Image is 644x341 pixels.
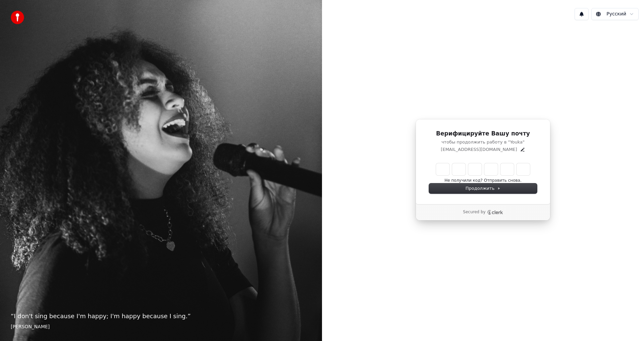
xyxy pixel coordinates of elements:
[466,185,501,191] span: Продолжить
[429,130,537,138] h1: Верифицируйте Вашу почту
[11,311,311,321] p: “ I don't sing because I'm happy; I'm happy because I sing. ”
[444,178,521,183] button: Не получили код? Отправить снова.
[487,210,503,215] a: Clerk logo
[429,139,537,145] p: чтобы продолжить работу в "Youka"
[463,210,485,215] p: Secured by
[520,147,525,152] button: Edit
[436,163,543,175] input: Enter verification code
[429,183,537,193] button: Продолжить
[11,324,311,330] footer: [PERSON_NAME]
[11,11,24,24] img: youka
[441,147,517,153] p: [EMAIL_ADDRESS][DOMAIN_NAME]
